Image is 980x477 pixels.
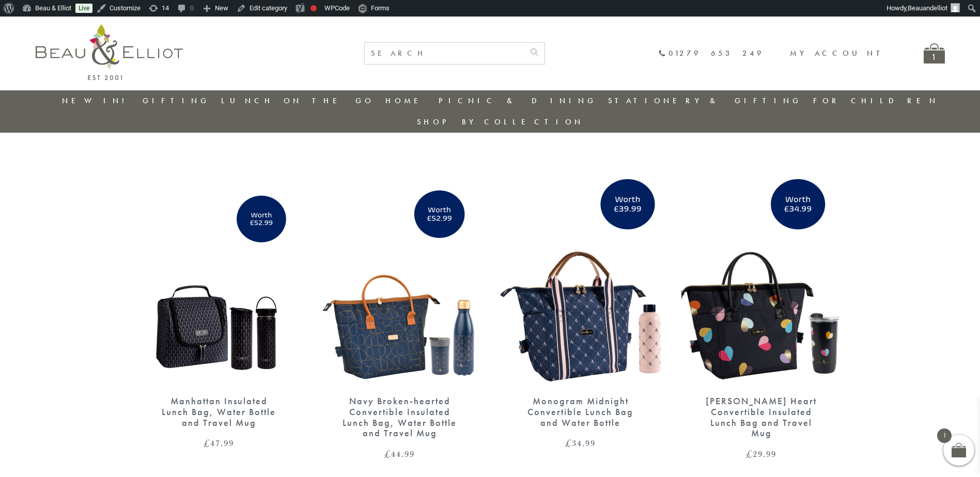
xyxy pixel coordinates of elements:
[519,396,643,428] div: Monogram Midnight Convertible Lunch Bag and Water Bottle
[813,96,939,106] a: For Children
[75,4,92,13] a: Live
[908,4,947,12] span: Beauandelliot
[139,179,299,386] img: Manhattan Insulated Lunch Bag, Water Bottle and Travel Mug
[320,179,480,458] a: Navy Broken-hearted Convertible Lunch Bag, Water Bottle and Travel Mug Navy Broken-hearted Conver...
[320,179,480,386] img: Navy Broken-hearted Convertible Lunch Bag, Water Bottle and Travel Mug
[385,96,427,106] a: Home
[157,396,281,428] div: Manhattan Insulated Lunch Bag, Water Bottle and Travel Mug
[338,396,462,439] div: Navy Broken-hearted Convertible Insulated Lunch Bag, Water Bottle and Travel Mug
[790,48,888,58] a: My account
[221,96,374,106] a: Lunch On The Go
[608,96,802,106] a: Stationery & Gifting
[439,96,597,106] a: Picnic & Dining
[565,437,596,449] bdi: 34.99
[501,179,661,386] img: Monogram Midnight Convertible Lunch Bag and Water Bottle
[658,49,764,58] a: 01279 653 249
[746,448,753,460] span: £
[365,43,524,64] input: SEARCH
[937,428,952,443] span: 1
[143,96,210,106] a: Gifting
[417,117,584,127] a: Shop by collection
[924,43,945,63] a: 1
[204,437,210,449] span: £
[204,437,234,449] bdi: 47.99
[384,448,415,460] bdi: 44.99
[501,179,661,448] a: Monogram Midnight Convertible Lunch Bag and Water Bottle Monogram Midnight Convertible Lunch Bag ...
[310,5,317,11] div: Needs improvement
[139,179,299,448] a: Manhattan Insulated Lunch Bag, Water Bottle and Travel Mug Manhattan Insulated Lunch Bag, Water B...
[681,179,842,458] a: Emily Heart Convertible Lunch Bag and Travel Mug [PERSON_NAME] Heart Convertible Insulated Lunch ...
[746,448,776,460] bdi: 29.99
[565,437,572,449] span: £
[681,179,842,386] img: Emily Heart Convertible Lunch Bag and Travel Mug
[384,448,391,460] span: £
[62,96,131,106] a: New in!
[699,396,823,439] div: [PERSON_NAME] Heart Convertible Insulated Lunch Bag and Travel Mug
[36,24,183,80] img: logo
